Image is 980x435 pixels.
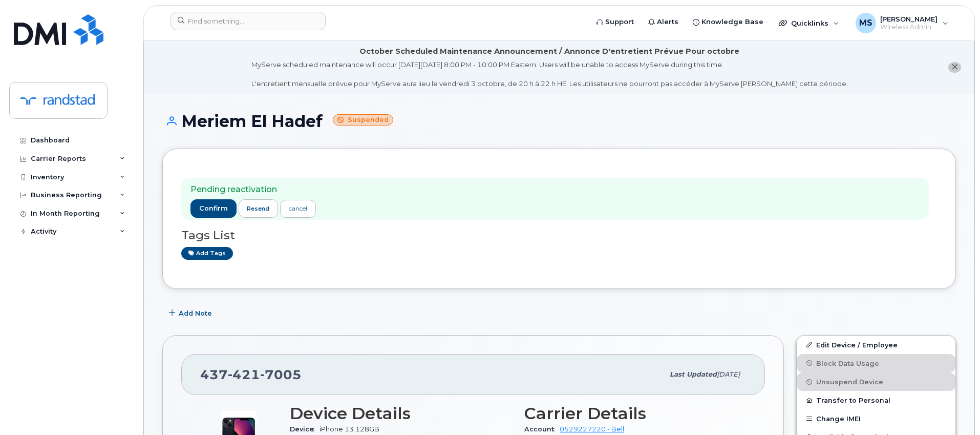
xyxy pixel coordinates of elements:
[717,370,740,378] span: [DATE]
[359,46,739,57] div: October Scheduled Maintenance Announcement / Annonce D'entretient Prévue Pour octobre
[290,425,319,433] span: Device
[190,199,237,218] button: confirm
[524,404,747,423] h3: Carrier Details
[228,367,260,382] span: 421
[797,336,955,354] a: Edit Device / Employee
[319,425,379,433] span: iPhone 13 128GB
[797,354,955,372] button: Block Data Usage
[797,409,955,428] button: Change IMEI
[289,204,307,213] div: cancel
[816,378,883,386] span: Unsuspend Device
[524,425,560,433] span: Account
[200,367,302,382] span: 437
[333,114,393,126] small: Suspended
[199,204,228,213] span: confirm
[670,370,717,378] span: Last updated
[797,391,955,409] button: Transfer to Personal
[181,229,937,242] h3: Tags List
[260,367,302,382] span: 7005
[560,425,624,433] a: 0529227220 - Bell
[797,372,955,391] button: Unsuspend Device
[179,308,212,318] span: Add Note
[162,112,956,130] h1: Meriem El Hadef
[251,60,848,89] div: MyServe scheduled maintenance will occur [DATE][DATE] 8:00 PM - 10:00 PM Eastern. Users will be u...
[247,204,269,213] span: resend
[290,404,512,423] h3: Device Details
[280,200,316,218] a: cancel
[948,62,961,73] button: close notification
[181,247,233,260] a: Add tags
[239,199,279,218] button: resend
[162,304,221,323] button: Add Note
[190,184,316,196] p: Pending reactivation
